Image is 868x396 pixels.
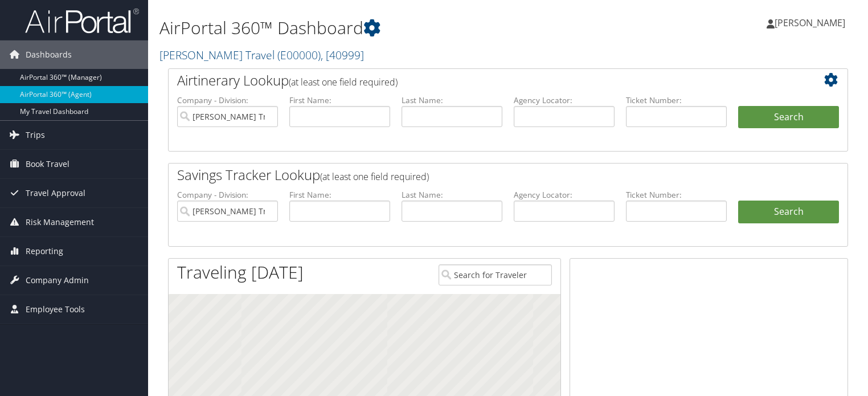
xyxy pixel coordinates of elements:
h2: Savings Tracker Lookup [177,165,783,185]
span: Trips [26,121,45,149]
span: (at least one field required) [320,170,429,183]
label: Ticket Number: [626,95,727,106]
span: Reporting [26,237,63,266]
button: Search [738,106,839,129]
label: Last Name: [402,189,502,201]
h1: AirPortal 360™ Dashboard [159,16,624,40]
h2: Airtinerary Lookup [177,71,783,90]
span: Company Admin [26,266,89,295]
span: Employee Tools [26,295,85,324]
a: [PERSON_NAME] Travel [159,47,364,63]
span: , [ 40999 ] [321,47,364,63]
span: (at least one field required) [289,76,398,88]
a: Search [738,201,839,223]
label: Agency Locator: [514,95,615,106]
span: Dashboards [26,40,72,69]
input: search accounts [177,201,278,222]
label: Company - Division: [177,95,278,106]
label: First Name: [289,189,390,201]
h1: Traveling [DATE] [177,260,304,284]
label: Last Name: [402,95,502,106]
label: Agency Locator: [514,189,615,201]
label: Ticket Number: [626,189,727,201]
span: Travel Approval [26,179,85,207]
span: Risk Management [26,208,94,236]
span: [PERSON_NAME] [775,17,845,29]
input: Search for Traveler [439,264,552,285]
span: Book Travel [26,150,69,178]
img: airportal-logo.png [25,7,139,34]
a: [PERSON_NAME] [767,6,857,40]
label: First Name: [289,95,390,106]
span: ( E00000 ) [277,47,321,63]
label: Company - Division: [177,189,278,201]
